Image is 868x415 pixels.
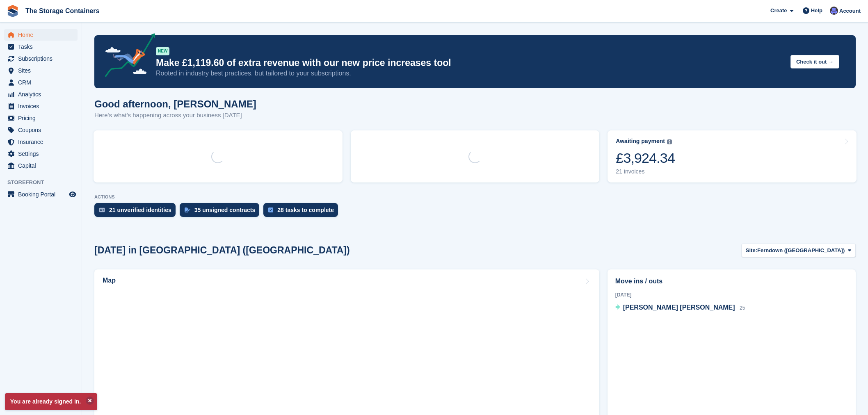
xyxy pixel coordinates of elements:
[740,305,745,311] span: 25
[18,100,67,112] span: Invoices
[615,276,848,286] h2: Move ins / outs
[18,53,67,64] span: Subscriptions
[18,77,67,88] span: CRM
[18,160,67,171] span: Capital
[741,244,856,257] button: Site: Ferndown ([GEOGRAPHIC_DATA])
[268,207,273,212] img: task-75834270c22a3079a89374b754ae025e5fb1db73e45f91037f5363f120a921f8.svg
[623,304,735,311] span: [PERSON_NAME] [PERSON_NAME]
[4,89,78,100] a: menu
[4,189,78,200] a: menu
[616,150,675,166] div: £3,924.34
[18,65,67,76] span: Sites
[4,124,78,136] a: menu
[18,148,67,160] span: Settings
[4,65,78,76] a: menu
[156,69,784,78] p: Rooted in industry best practices, but tailored to your subscriptions.
[608,130,857,182] a: Awaiting payment £3,924.34 21 invoices
[5,393,97,410] p: You are already signed in.
[7,178,82,187] span: Storefront
[4,100,78,112] a: menu
[839,7,861,15] span: Account
[18,41,67,52] span: Tasks
[746,246,757,255] span: Site:
[4,160,78,171] a: menu
[68,189,78,199] a: Preview store
[757,246,845,255] span: Ferndown ([GEOGRAPHIC_DATA])
[109,207,171,213] div: 21 unverified identities
[94,245,350,256] h2: [DATE] in [GEOGRAPHIC_DATA] ([GEOGRAPHIC_DATA])
[615,291,848,299] div: [DATE]
[790,55,839,68] button: Check it out →
[667,139,672,144] img: icon-info-grey-7440780725fd019a000dd9b08b2336e03edf1995a4989e88bcd33f0948082b44.svg
[156,57,784,69] p: Make £1,119.60 of extra revenue with our new price increases tool
[94,111,256,120] p: Here's what's happening across your business [DATE]
[94,98,256,109] h1: Good afternoon, [PERSON_NAME]
[18,124,67,136] span: Coupons
[98,33,155,80] img: price-adjustments-announcement-icon-8257ccfd72463d97f412b2fc003d46551f7dbcb40ab6d574587a9cd5c0d94...
[94,203,180,221] a: 21 unverified identities
[4,53,78,64] a: menu
[94,194,856,200] p: ACTIONS
[811,7,822,15] span: Help
[103,277,116,284] h2: Map
[4,77,78,88] a: menu
[18,29,67,41] span: Home
[18,112,67,124] span: Pricing
[180,203,264,221] a: 35 unsigned contracts
[18,189,67,200] span: Booking Portal
[277,207,334,213] div: 28 tasks to complete
[18,136,67,148] span: Insurance
[4,29,78,41] a: menu
[22,4,103,18] a: The Storage Containers
[156,47,169,55] div: NEW
[830,7,838,15] img: Dan Excell
[4,148,78,160] a: menu
[18,89,67,100] span: Analytics
[185,207,190,212] img: contract_signature_icon-13c848040528278c33f63329250d36e43548de30e8caae1d1a13099fd9432cc5.svg
[99,207,105,212] img: verify_identity-adf6edd0f0f0b5bbfe63781bf79b02c33cf7c696d77639b501bdc392416b5a36.svg
[770,7,787,15] span: Create
[4,41,78,52] a: menu
[7,5,19,17] img: stora-icon-8386f47178a22dfd0bd8f6a31ec36ba5ce8667c1dd55bd0f319d3a0aa187defe.svg
[4,136,78,148] a: menu
[616,168,675,175] div: 21 invoices
[615,303,745,313] a: [PERSON_NAME] [PERSON_NAME] 25
[616,138,665,145] div: Awaiting payment
[4,112,78,124] a: menu
[263,203,342,221] a: 28 tasks to complete
[194,207,256,213] div: 35 unsigned contracts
